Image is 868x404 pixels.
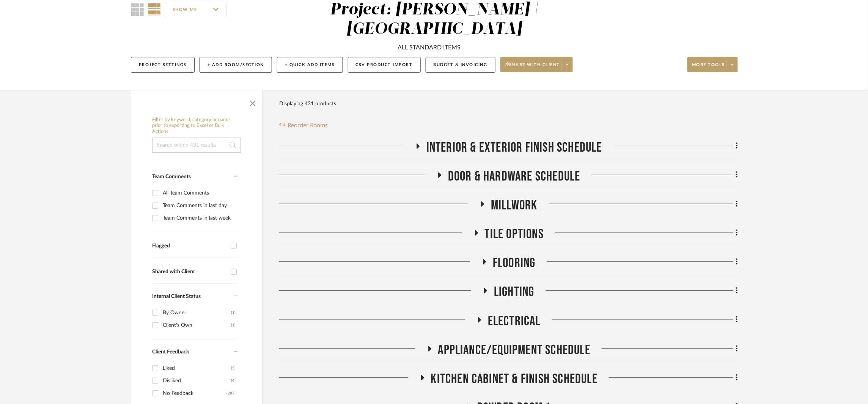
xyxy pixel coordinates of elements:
span: Lighting [494,284,535,300]
span: Flooring [493,255,536,271]
span: Tile Options [485,226,544,242]
span: Interior & Exterior Finish Schedule [426,139,602,156]
button: + Quick Add Items [277,57,343,73]
span: Door & Hardware Schedule [448,168,580,185]
span: More tools [692,62,725,73]
div: Flagged [152,243,227,249]
button: Budget & Invoicing [426,57,495,73]
span: Team Comments [152,174,191,179]
h6: Filter by keyword, category or name prior to exporting to Excel or Bulk Actions [152,117,241,135]
span: Share with client [505,62,560,73]
div: Shared with Client [152,269,227,275]
button: Share with client [500,57,573,72]
div: Liked [163,362,231,374]
span: Internal Client Status [152,294,201,299]
div: By Owner [163,307,231,319]
div: (287) [226,387,236,399]
div: Client's Own [163,319,231,331]
button: Project Settings [131,57,195,73]
span: Client Feedback [152,349,189,355]
span: Reorder Rooms [288,121,328,130]
div: (1) [231,319,236,331]
button: + Add Room/Section [200,57,272,73]
button: Close [245,94,260,109]
div: (4) [231,375,236,387]
span: Millwork [491,197,538,214]
button: CSV Product Import [348,57,421,73]
div: (1) [231,307,236,319]
span: Kitchen Cabinet & Finish Schedule [431,371,598,387]
div: All Team Comments [163,187,236,199]
div: Disliked [163,375,231,387]
div: Team Comments in last day [163,200,236,212]
div: No Feedback [163,387,226,399]
div: Project: [PERSON_NAME] | [GEOGRAPHIC_DATA] [330,2,539,37]
div: ALL STANDARD ITEMS [398,43,461,52]
button: More tools [687,57,738,72]
input: Search within 431 results [152,138,241,153]
button: Reorder Rooms [279,121,328,130]
div: Team Comments in last week [163,212,236,224]
div: (5) [231,362,236,374]
span: Appliance/Equipment Schedule [438,342,591,358]
span: Electrical [488,313,541,330]
div: Displaying 431 products [279,96,336,111]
